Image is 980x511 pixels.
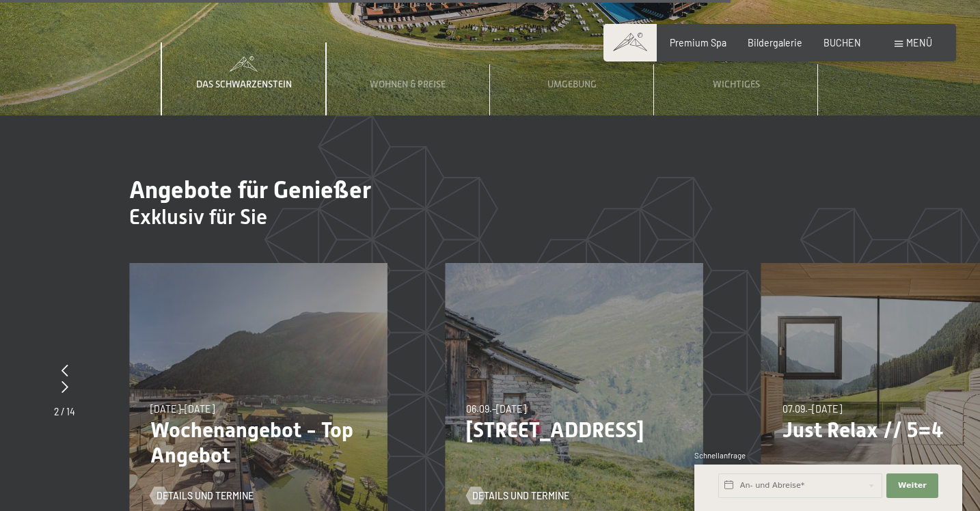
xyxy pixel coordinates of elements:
[156,489,254,503] span: Details und Termine
[466,403,526,415] span: 06.09.–[DATE]
[824,37,861,49] a: BUCHEN
[466,489,569,503] a: Details und Termine
[54,406,59,417] span: 2
[748,37,802,49] a: Bildergalerie
[886,473,938,498] button: Weiter
[694,451,746,460] span: Schnellanfrage
[61,406,65,417] span: /
[898,480,927,491] span: Weiter
[150,489,254,503] a: Details und Termine
[713,79,760,89] span: Wichtiges
[906,37,932,49] span: Menü
[547,79,597,89] span: Umgebung
[466,417,682,443] p: [STREET_ADDRESS]
[129,204,267,229] span: Exklusiv für Sie
[129,176,371,204] span: Angebote für Genießer
[150,403,215,415] span: [DATE]–[DATE]
[670,37,726,49] a: Premium Spa
[782,403,842,415] span: 07.09.–[DATE]
[150,417,366,468] p: Wochenangebot - Top Angebot
[370,79,446,89] span: Wohnen & Preise
[66,406,75,417] span: 14
[196,79,292,89] span: Das Schwarzenstein
[472,489,569,503] span: Details und Termine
